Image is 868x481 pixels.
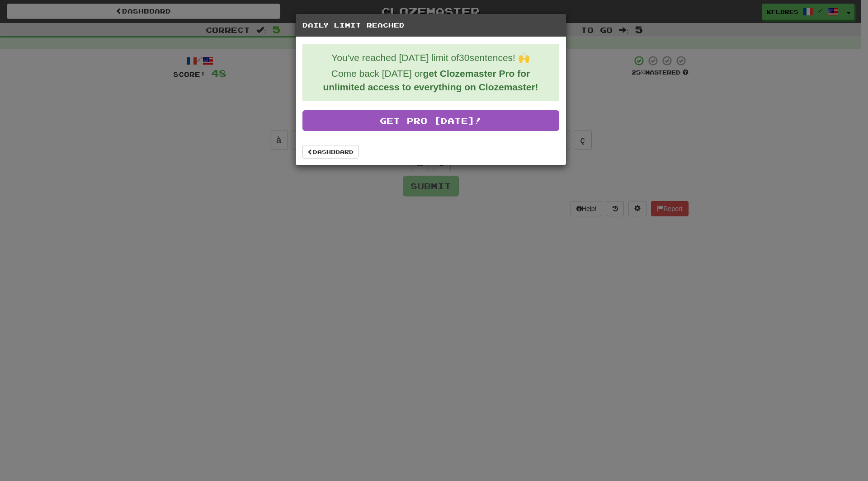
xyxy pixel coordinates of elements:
a: Get Pro [DATE]! [302,110,559,131]
a: Dashboard [302,145,359,159]
h5: Daily Limit Reached [302,21,559,30]
p: Come back [DATE] or [310,67,552,94]
p: You've reached [DATE] limit of 30 sentences! 🙌 [310,51,552,65]
strong: get Clozemaster Pro for unlimited access to everything on Clozemaster! [323,68,538,92]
